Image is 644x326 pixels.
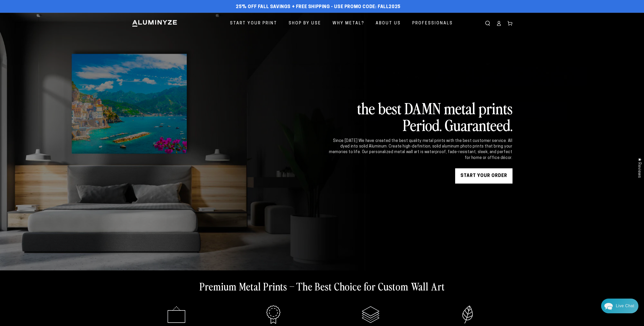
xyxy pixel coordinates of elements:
span: 25% off FALL Savings + Free Shipping - Use Promo Code: FALL2025 [236,4,401,10]
h2: Premium Metal Prints – The Best Choice for Custom Wall Art [200,280,445,293]
span: Shop By Use [289,20,321,27]
div: Contact Us Directly [616,299,634,313]
span: Start Your Print [230,20,277,27]
a: About Us [372,17,405,30]
h2: the best DAMN metal prints Period. Guaranteed. [328,100,513,133]
a: Why Metal? [329,17,368,30]
a: Start Your Print [226,17,281,30]
a: Professionals [408,17,457,30]
div: Chat widget toggle [601,299,638,313]
a: Shop By Use [285,17,325,30]
span: About Us [376,20,401,27]
a: START YOUR Order [455,168,513,184]
div: Since [DATE] We have created the best quality metal prints with the best customer service. All dy... [328,138,513,161]
div: Click to open Judge.me floating reviews tab [634,154,644,182]
span: Professionals [412,20,453,27]
summary: Search our site [482,18,493,29]
span: Why Metal? [333,20,364,27]
img: Aluminyze [132,20,177,27]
